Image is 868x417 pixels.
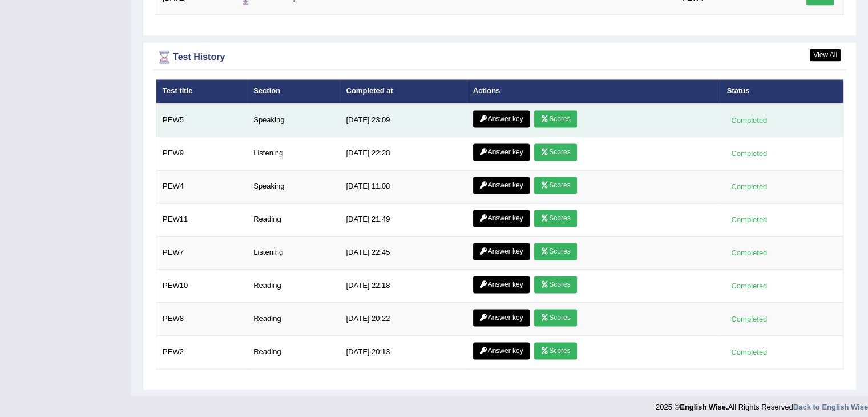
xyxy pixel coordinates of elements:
a: Answer key [473,143,530,161]
th: Completed at [340,79,466,103]
td: Reading [247,302,340,335]
a: Answer key [473,276,530,293]
td: PEW5 [156,103,248,137]
a: Scores [534,210,576,227]
a: Answer key [473,243,530,260]
th: Test title [156,79,248,103]
td: [DATE] 20:22 [340,302,466,335]
div: Completed [727,147,772,159]
a: Scores [534,177,576,194]
td: [DATE] 11:08 [340,170,466,203]
td: [DATE] 20:13 [340,335,466,368]
td: PEW2 [156,335,248,368]
strong: English Wise. [680,403,728,411]
td: PEW11 [156,203,248,236]
a: Answer key [473,342,530,359]
th: Status [721,79,843,103]
a: View All [810,49,841,61]
td: [DATE] 22:18 [340,269,466,302]
td: Listening [247,236,340,269]
td: [DATE] 22:45 [340,236,466,269]
td: Speaking [247,170,340,203]
th: Section [247,79,340,103]
a: Scores [534,243,576,260]
div: Completed [727,313,772,325]
a: Scores [534,342,576,359]
td: [DATE] 22:28 [340,137,466,170]
div: Completed [727,346,772,358]
a: Answer key [473,210,530,227]
td: Reading [247,203,340,236]
a: Answer key [473,309,530,326]
div: Completed [727,181,772,193]
td: PEW8 [156,302,248,335]
td: PEW10 [156,269,248,302]
td: [DATE] 21:49 [340,203,466,236]
a: Scores [534,143,576,161]
div: Completed [727,280,772,292]
div: Completed [727,114,772,126]
td: Reading [247,335,340,368]
td: Listening [247,137,340,170]
th: Actions [467,79,721,103]
div: Test History [156,49,843,66]
a: Scores [534,276,576,293]
div: 2025 © All Rights Reserved [656,396,868,412]
a: Answer key [473,110,530,127]
td: PEW9 [156,137,248,170]
td: [DATE] 23:09 [340,103,466,137]
td: Speaking [247,103,340,137]
div: Completed [727,247,772,259]
td: PEW4 [156,170,248,203]
td: Reading [247,269,340,302]
a: Scores [534,110,576,127]
div: Completed [727,214,772,226]
td: PEW7 [156,236,248,269]
a: Scores [534,309,576,326]
a: Back to English Wise [793,403,868,411]
a: Answer key [473,177,530,194]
